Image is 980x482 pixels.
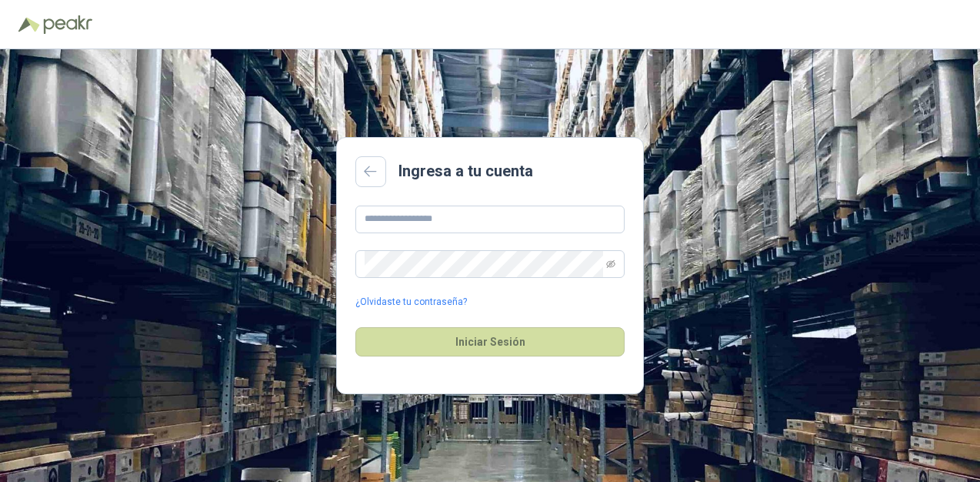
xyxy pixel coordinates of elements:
button: Iniciar Sesión [355,327,625,356]
img: Peakr [43,15,92,34]
h2: Ingresa a tu cuenta [398,159,533,183]
img: Logo [18,17,40,32]
a: ¿Olvidaste tu contraseña? [355,295,467,310]
span: eye-invisible [606,259,615,269]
